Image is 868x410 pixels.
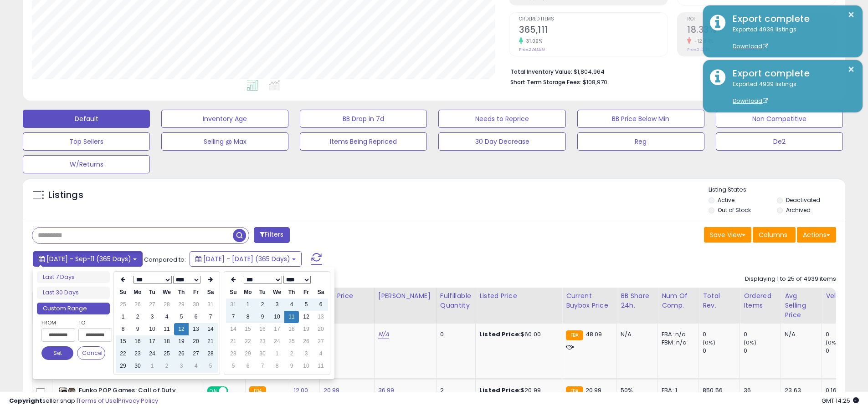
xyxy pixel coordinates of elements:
[583,78,607,86] span: $108,970
[847,64,855,75] button: ×
[78,318,105,327] label: To
[145,335,159,348] td: 17
[726,67,856,80] div: Export complete
[744,386,781,395] div: 36
[174,360,189,372] td: 3
[255,323,270,335] td: 16
[23,155,150,173] button: W/Returns
[479,291,558,301] div: Listed Price
[226,286,241,299] th: Su
[510,78,581,86] b: Short Term Storage Fees:
[744,330,781,339] div: 0
[716,132,843,151] button: De2
[299,360,313,372] td: 10
[241,360,255,372] td: 6
[687,25,836,37] h2: 18.33%
[145,323,159,335] td: 10
[189,335,203,348] td: 20
[255,311,270,323] td: 9
[718,196,734,204] label: Active
[255,335,270,348] td: 23
[479,386,555,395] div: $20.99
[621,330,651,339] div: N/A
[159,311,174,323] td: 4
[189,286,203,299] th: Fr
[826,386,863,395] div: 0.16
[203,254,290,263] span: [DATE] - [DATE] (365 Days)
[189,348,203,360] td: 27
[284,335,299,348] td: 25
[797,227,836,243] button: Actions
[255,299,270,311] td: 2
[270,323,284,335] td: 17
[566,291,613,310] div: Current Buybox Price
[662,386,692,395] div: FBA: 1
[438,110,565,128] button: Needs to Reprice
[847,9,855,20] button: ×
[785,330,815,339] div: N/A
[270,311,284,323] td: 10
[161,132,288,151] button: Selling @ Max
[270,286,284,299] th: We
[586,330,602,339] span: 48.09
[159,335,174,348] td: 18
[726,12,856,25] div: Export complete
[703,339,715,346] small: (0%)
[299,311,313,323] td: 12
[145,299,159,311] td: 27
[704,227,751,243] button: Save View
[159,348,174,360] td: 25
[174,286,189,299] th: Th
[440,330,468,339] div: 0
[41,346,73,360] button: Set
[255,286,270,299] th: Tu
[716,110,843,128] button: Non Competitive
[785,386,822,395] div: 23.63
[130,299,145,311] td: 26
[159,299,174,311] td: 28
[208,387,219,395] span: ON
[284,360,299,372] td: 9
[691,38,714,45] small: -12.84%
[822,396,859,405] span: 2025-09-12 14:25 GMT
[249,386,266,396] small: FBA
[313,323,328,335] td: 20
[378,386,395,395] a: 36.99
[159,286,174,299] th: We
[203,311,218,323] td: 7
[241,286,255,299] th: Mo
[226,323,241,335] td: 14
[703,347,740,355] div: 0
[378,330,389,339] a: N/A
[577,132,704,151] button: Reg
[174,323,189,335] td: 12
[226,299,241,311] td: 31
[313,360,328,372] td: 11
[479,386,521,395] b: Listed Price:
[145,311,159,323] td: 3
[440,291,472,310] div: Fulfillable Quantity
[299,348,313,360] td: 3
[284,348,299,360] td: 2
[189,323,203,335] td: 13
[9,396,42,405] strong: Copyright
[203,360,218,372] td: 5
[37,303,110,315] li: Custom Range
[23,132,150,151] button: Top Sellers
[826,291,859,301] div: Velocity
[227,387,241,395] span: OFF
[189,311,203,323] td: 6
[203,335,218,348] td: 21
[189,360,203,372] td: 4
[786,196,820,204] label: Deactivated
[519,47,545,52] small: Prev: 278,529
[226,348,241,360] td: 28
[78,396,117,405] a: Terms of Use
[270,360,284,372] td: 8
[586,386,602,395] span: 20.99
[241,299,255,311] td: 1
[130,323,145,335] td: 9
[255,348,270,360] td: 30
[77,346,105,360] button: Cancel
[510,66,829,76] li: $1,804,964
